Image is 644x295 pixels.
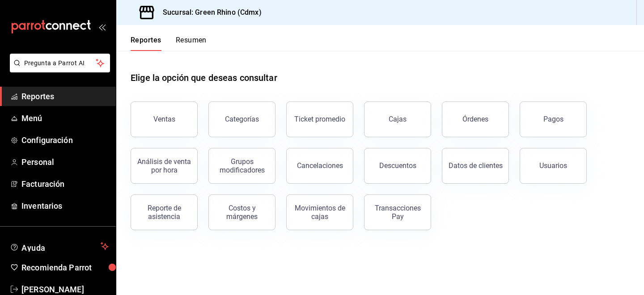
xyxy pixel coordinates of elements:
div: Pagos [543,115,563,123]
div: Usuarios [539,161,567,170]
button: open_drawer_menu [98,23,106,30]
button: Reportes [131,36,161,51]
button: Pregunta a Parrot AI [10,54,110,72]
span: Personal [21,156,109,168]
div: Movimientos de cajas [292,204,347,221]
div: Descuentos [379,161,416,170]
button: Datos de clientes [442,148,509,184]
button: Cancelaciones [286,148,353,184]
button: Pagos [520,101,587,137]
div: Cancelaciones [297,161,343,170]
button: Descuentos [364,148,431,184]
button: Órdenes [442,101,509,137]
div: Categorías [225,115,259,123]
span: Inventarios [21,200,109,212]
button: Costos y márgenes [208,194,275,230]
button: Movimientos de cajas [286,194,353,230]
span: Configuración [21,134,109,146]
button: Cajas [364,101,431,137]
span: Recomienda Parrot [21,261,109,274]
span: Menú [21,112,109,124]
button: Análisis de venta por hora [131,148,198,184]
button: Ventas [131,101,198,137]
button: Ticket promedio [286,101,353,137]
div: Reporte de asistencia [136,204,192,221]
h3: Sucursal: Green Rhino (Cdmx) [156,7,262,18]
div: Grupos modificadores [214,157,270,174]
span: Reportes [21,90,109,102]
button: Resumen [176,36,207,51]
span: Facturación [21,178,109,190]
button: Transacciones Pay [364,194,431,230]
div: navigation tabs [131,36,207,51]
div: Transacciones Pay [370,204,425,221]
div: Órdenes [462,115,488,123]
button: Reporte de asistencia [131,194,198,230]
button: Grupos modificadores [208,148,275,184]
button: Usuarios [520,148,587,184]
span: Ayuda [21,241,97,252]
div: Cajas [389,115,407,123]
div: Datos de clientes [449,161,503,170]
div: Costos y márgenes [214,204,270,221]
div: Ventas [153,115,175,123]
span: Pregunta a Parrot AI [24,59,96,68]
h1: Elige la opción que deseas consultar [131,71,277,84]
div: Ticket promedio [294,115,345,123]
a: Pregunta a Parrot AI [6,65,110,74]
button: Categorías [208,101,275,137]
div: Análisis de venta por hora [136,157,192,174]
